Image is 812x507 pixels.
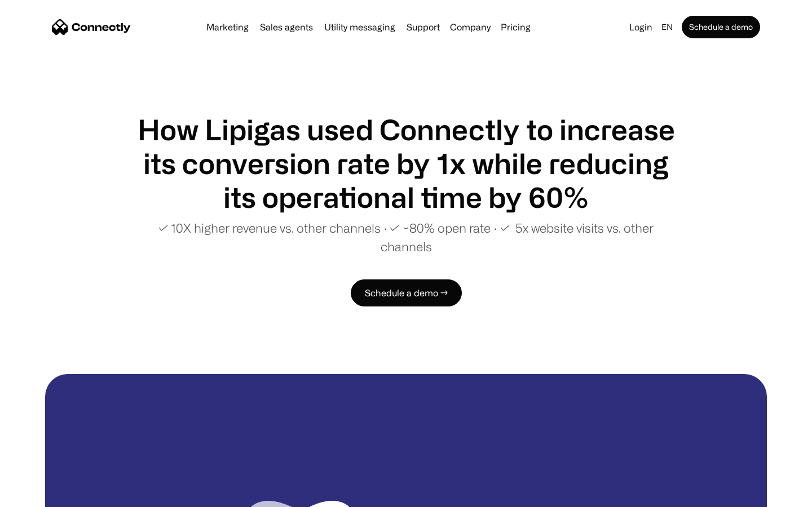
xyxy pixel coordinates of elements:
h1: How Lipigas used Connectly to increase its conversion rate by 1x while reducing its operational t... [135,113,677,214]
a: Pricing [496,23,535,32]
a: Utility messaging [320,23,400,32]
div: Company [450,19,491,35]
aside: Language selected: English [11,486,68,503]
a: Sales agents [255,23,317,32]
ul: Language list [23,487,68,503]
p: ✓ 10X higher revenue vs. other channels ∙ ✓ ~80% open rate ∙ ✓ 5x website visits vs. other channels [135,219,677,256]
a: Schedule a demo → [351,279,462,306]
a: Support [402,23,444,32]
a: Schedule a demo [682,16,760,38]
a: Login [625,19,657,35]
div: en [661,19,673,35]
a: Marketing [202,23,253,32]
